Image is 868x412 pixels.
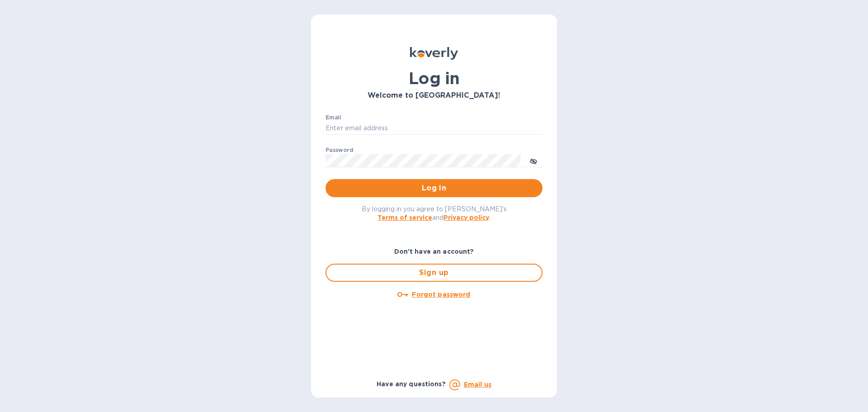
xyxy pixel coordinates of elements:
[325,115,341,120] label: Email
[325,264,542,282] button: Sign up
[377,380,446,388] b: Have any questions?
[325,122,542,135] input: Enter email address
[333,183,535,194] span: Log in
[394,248,474,255] b: Don't have an account?
[524,152,542,170] button: toggle password visibility
[325,91,542,100] h3: Welcome to [GEOGRAPHIC_DATA]!
[325,179,542,197] button: Log in
[325,147,353,153] label: Password
[325,69,542,88] h1: Log in
[412,291,470,298] u: Forgot password
[362,205,507,221] span: By logging in you agree to [PERSON_NAME]'s and .
[334,267,534,278] span: Sign up
[464,381,491,388] a: Email us
[377,214,432,221] a: Terms of service
[443,214,489,221] a: Privacy policy
[410,47,458,60] img: Koverly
